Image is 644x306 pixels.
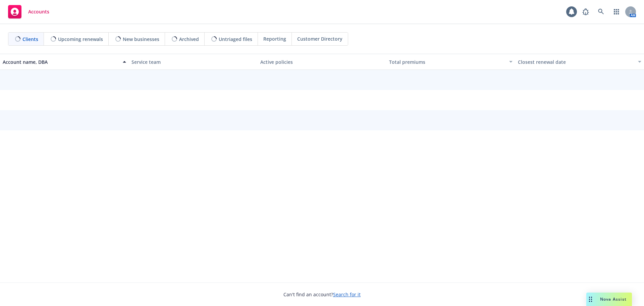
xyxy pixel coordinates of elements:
button: Closest renewal date [515,54,644,70]
a: Search [594,5,608,18]
div: Service team [131,58,255,65]
button: Nova Assist [586,293,632,306]
span: Clients [22,36,38,43]
span: Can't find an account? [283,291,361,298]
div: Active policies [260,58,384,65]
a: Report a Bug [579,5,592,18]
span: New businesses [123,36,159,43]
button: Active policies [258,54,386,70]
span: Upcoming renewals [58,36,103,43]
span: Archived [179,36,199,43]
span: Untriaged files [219,36,252,43]
button: Total premiums [386,54,515,70]
span: Accounts [28,9,49,14]
span: Reporting [263,35,286,42]
a: Switch app [610,5,623,18]
span: Nova Assist [600,296,627,302]
div: Account name, DBA [3,58,119,65]
div: Closest renewal date [518,58,634,65]
a: Search for it [333,291,361,298]
div: Drag to move [586,293,595,306]
button: Service team [129,54,258,70]
div: Total premiums [389,58,505,65]
span: Customer Directory [297,35,342,42]
a: Accounts [5,2,52,21]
